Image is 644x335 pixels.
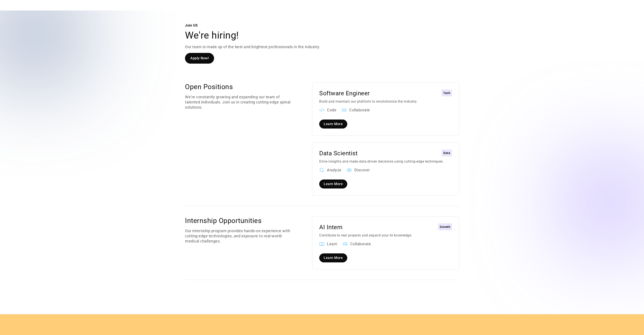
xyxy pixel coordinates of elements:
p: Build and maintain our platform to revolutionize the industry. [319,99,452,104]
div: Collaborate [349,108,370,113]
a: Learn More [319,179,347,188]
h2: We're hiring! [185,30,349,41]
h3: Open Positions [185,82,295,91]
a: Apply Now! [185,53,214,64]
div: Data [443,150,450,156]
div: Software Engineer [319,90,370,97]
div: Learn [327,241,337,247]
div: Tech [443,90,450,96]
div: Join US [185,23,349,28]
p: Contribute to real projects and expand your AI knowledge. [319,233,452,238]
a: Learn More [319,253,347,262]
p: Our team is made up of the best and brightest professionals in the industry. [185,44,349,49]
div: Discover [354,167,370,173]
p: Drive insights and make data-driven decisions using cutting-edge techniques. [319,159,452,164]
p: We're constantly growing and expanding our team of talented individuals. Join us in creating cutt... [185,94,295,110]
div: AI Intern [319,223,343,231]
p: Our internship program provides hands-on experience with cutting-edge technologies, and exposure ... [185,228,295,244]
h3: Internship Opportunities [185,216,295,225]
a: Learn More [319,120,347,129]
div: Growth [440,224,450,229]
div: Analyze [327,167,341,173]
div: Collaborate [350,241,371,247]
div: Data Scientist [319,150,358,157]
div: Code [327,108,336,113]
